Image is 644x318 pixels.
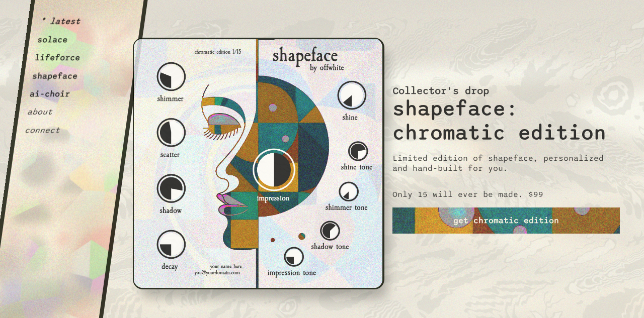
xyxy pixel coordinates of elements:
[27,107,53,117] button: about
[392,153,620,173] p: Limited edition of shapeface, personalized and hand-built for you.
[29,89,71,99] button: ai-choir
[392,97,620,145] h2: shapeface: chromatic edition
[37,35,68,45] button: solace
[32,71,78,81] button: shapeface
[392,189,543,199] p: Only 15 will ever be made. $99
[24,125,61,135] button: connect
[34,53,81,63] button: lifeforce
[392,207,620,234] a: get chromatic edition
[39,17,81,27] button: * latest
[392,85,489,97] h3: Collector's drop
[133,38,384,289] img: shapeface collectors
